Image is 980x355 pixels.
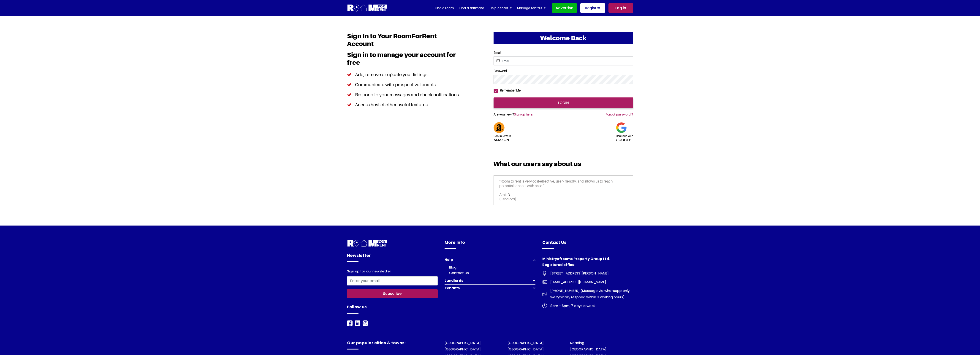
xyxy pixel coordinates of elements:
li: Access host of other useful features [347,100,462,110]
a: Reading [570,340,584,345]
a: [EMAIL_ADDRESS][DOMAIN_NAME] [542,279,633,285]
a: [PHONE_NUMBER] (Message via whatsapp only, we typically respond within 3 working hours) [542,288,633,300]
a: Continue withAmazon [494,125,511,142]
a: Instagram [363,320,368,326]
span: [PHONE_NUMBER] (Message via whatsapp only, we typically respond within 3 working hours) [547,288,633,300]
span: Continue with [616,134,633,138]
h4: Ministryofrooms Property Group Ltd. Registered office: [542,256,633,270]
h5: google [616,133,633,142]
h1: Sign In to Your RoomForRent Account [347,32,462,51]
button: Tenants [445,284,535,292]
button: Landlords [445,277,535,284]
a: Sign up here. [514,112,533,116]
a: Facebook [347,320,353,326]
label: Sign up for our newsletter [347,269,391,274]
a: Manage rentals [517,5,546,11]
a: Continue withgoogle [616,125,633,142]
a: [GEOGRAPHIC_DATA] [445,347,481,352]
li: Add, remove or update your listings [347,70,462,80]
span: [STREET_ADDRESS][PERSON_NAME] [547,270,609,277]
h5: Amazon [494,133,511,142]
a: LinkedIn [355,320,360,326]
span: Continue with [494,134,511,138]
h4: Follow us [347,304,438,314]
h4: More Info [445,239,535,249]
button: Subscribe [347,289,438,298]
a: Log in [608,3,633,13]
img: Room For Rent [347,239,388,248]
a: Find a room [435,5,454,11]
img: Logo for Room for Rent, featuring a welcoming design with a house icon and modern typography [347,4,388,12]
h6: Amit B [500,193,627,197]
label: Password [494,69,633,73]
a: Forgot password ? [605,112,633,116]
input: login [494,97,633,108]
img: Room For Rent [542,271,547,276]
span: [EMAIL_ADDRESS][DOMAIN_NAME] [547,279,606,285]
input: Email [494,56,633,65]
img: Room For Rent [542,304,547,308]
a: [GEOGRAPHIC_DATA] [508,340,544,345]
img: Room For Rent [363,320,368,326]
label: Remember Me [498,89,521,92]
button: Help [445,256,535,264]
a: Contact Us [449,270,469,275]
img: Room For Rent [542,292,547,296]
a: Help center [490,5,512,11]
a: [GEOGRAPHIC_DATA] [445,340,481,345]
img: Room For Rent [347,320,353,326]
a: [GEOGRAPHIC_DATA] [570,347,606,352]
img: Google [616,122,627,133]
a: Blog [449,265,456,270]
span: 8am - 6pm, 7 days a week [547,303,595,309]
img: Room For Rent [355,320,360,326]
p: "Room to rent is very cost-effective, user-friendly, and allows us to reach potential tenants wit... [500,179,627,192]
img: Amazon [494,122,505,133]
a: Register [580,3,605,13]
a: [STREET_ADDRESS][PERSON_NAME] [542,270,633,277]
a: 8am - 6pm, 7 days a week [542,303,633,309]
li: Respond to your messages and check notifications [347,90,462,100]
img: Room For Rent [542,280,547,284]
h4: Contact Us [542,239,633,249]
label: Email [494,51,633,55]
h2: Welcome Back [494,32,633,44]
input: Enter your email [347,276,438,285]
a: Find a flatmate [459,5,484,11]
a: Advertise [552,3,577,13]
h4: Our popular cities & towns: [347,340,438,350]
h3: What our users say about us [494,160,633,171]
h3: Sign in to manage your account for free [347,51,462,70]
li: Communicate with prospective tenants [347,80,462,90]
h5: Are you new ? [494,108,572,119]
a: [GEOGRAPHIC_DATA] [508,347,544,352]
h4: Newsletter [347,252,438,262]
